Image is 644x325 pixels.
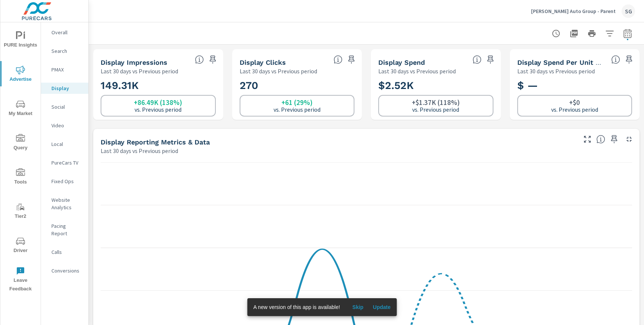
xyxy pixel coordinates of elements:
[566,26,581,41] button: "Export Report to PDF"
[51,159,82,166] p: PureCars TV
[3,66,38,84] span: Advertise
[240,79,355,92] h2: 270
[51,47,82,55] p: Search
[41,120,88,131] div: Video
[611,55,620,64] span: Display Spend - The amount of money spent on advertising during the period. [Source: This data is...
[3,203,38,221] span: Tier2
[51,248,82,256] p: Calls
[517,58,610,66] h5: Display Spend Per Unit Sold
[345,54,357,66] span: Save this to your personalized report
[41,64,88,75] div: PMAX
[378,79,493,92] h2: $2.52K
[51,178,82,185] p: Fixed Ops
[41,265,88,276] div: Conversions
[620,26,635,41] button: Select Date Range
[41,220,88,239] div: Pacing Report
[412,106,459,113] p: vs. Previous period
[281,99,313,106] h6: +61 (29%)
[51,122,82,129] p: Video
[41,194,88,213] div: Website Analytics
[41,27,88,38] div: Overall
[101,79,216,92] h2: 149.31K
[41,83,88,94] div: Display
[51,222,82,237] p: Pacing Report
[569,99,580,106] h6: +$0
[101,146,178,155] p: Last 30 days vs Previous period
[274,106,321,113] p: vs. Previous period
[378,58,425,66] h5: Display Spend
[41,176,88,187] div: Fixed Ops
[412,99,460,106] h6: +$1.37K (118%)
[51,85,82,92] p: Display
[334,55,342,64] span: The number of times an ad was clicked by a consumer. [Source: This data is provided by the Displa...
[3,168,38,187] span: Tools
[349,304,367,310] span: Skip
[378,67,456,76] p: Last 30 days vs Previous period
[517,79,632,92] h2: $ —
[484,54,496,66] span: Save this to your personalized report
[551,106,598,113] p: vs. Previous period
[51,267,82,274] p: Conversions
[3,267,38,293] span: Leave Feedback
[531,8,616,15] p: [PERSON_NAME] Auto Group - Parent
[473,55,482,64] span: The amount of money spent on advertising during the period. [Source: This data is provided by the...
[51,103,82,111] p: Social
[207,54,219,66] span: Save this to your personalized report
[370,301,394,313] button: Update
[596,135,605,144] span: Understand performance data overtime and see how metrics compare to each other.
[623,54,635,66] span: Save this to your personalized report
[622,4,635,18] div: SG
[51,29,82,36] p: Overall
[608,133,620,145] span: Save this to your personalized report
[51,140,82,148] p: Local
[3,100,38,118] span: My Market
[41,45,88,57] div: Search
[3,134,38,152] span: Query
[41,157,88,168] div: PureCars TV
[3,31,38,50] span: PURE Insights
[41,246,88,258] div: Calls
[581,133,593,145] button: Make Fullscreen
[373,304,391,310] span: Update
[623,133,635,145] button: Minimize Widget
[240,58,286,66] h5: Display Clicks
[41,138,88,150] div: Local
[517,67,595,76] p: Last 30 days vs Previous period
[253,304,340,310] span: A new version of this app is available!
[101,58,167,66] h5: Display Impressions
[101,138,210,146] h5: Display Reporting Metrics & Data
[135,106,181,113] p: vs. Previous period
[195,55,204,64] span: The number of times an ad was shown on your behalf. [Source: This data is provided by the Display...
[41,101,88,112] div: Social
[134,99,182,106] h6: +86.49K (138%)
[346,301,370,313] button: Skip
[584,26,599,41] button: Print Report
[51,196,82,211] p: Website Analytics
[51,66,82,73] p: PMAX
[0,22,41,296] div: nav menu
[240,67,317,76] p: Last 30 days vs Previous period
[101,67,178,76] p: Last 30 days vs Previous period
[602,26,617,41] button: Apply Filters
[3,237,38,255] span: Driver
